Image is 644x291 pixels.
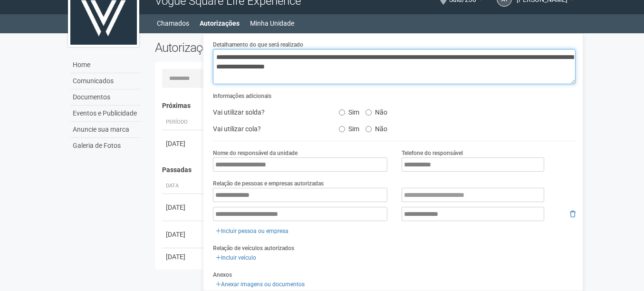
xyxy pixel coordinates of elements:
a: Comunicados [70,73,141,89]
label: Detalhamento do que será realizado [213,40,303,49]
input: Não [365,109,372,116]
a: Incluir veículo [213,252,259,263]
a: Anuncie sua marca [70,122,141,138]
h2: Autorizações [155,40,358,55]
a: Autorizações [200,17,240,30]
label: Relação de veículos autorizados [213,244,294,252]
label: Anexos [213,271,232,279]
a: Minha Unidade [250,17,294,30]
a: Anexar imagens ou documentos [213,279,308,290]
h4: Próximas [162,102,569,109]
label: Não [365,122,387,133]
h4: Passadas [162,166,569,174]
label: Nome do responsável da unidade [213,149,298,157]
a: Documentos [70,89,141,106]
label: Sim [339,122,359,133]
label: Informações adicionais [213,92,271,100]
a: Chamados [157,17,189,30]
input: Não [365,126,372,132]
label: Não [365,105,387,116]
a: Eventos e Publicidade [70,106,141,122]
input: Sim [339,126,345,132]
div: [DATE] [166,230,201,239]
a: Incluir pessoa ou empresa [213,226,291,236]
a: Home [70,57,141,73]
a: Galeria de Fotos [70,138,141,154]
label: Sim [339,105,359,116]
th: Período [162,115,205,130]
div: [DATE] [166,203,201,212]
div: Vai utilizar cola? [206,122,331,136]
input: Sim [339,109,345,116]
i: Remover [570,211,576,217]
div: Vai utilizar solda? [206,105,331,119]
label: Telefone do responsável [402,149,463,157]
th: Data [162,178,205,194]
label: Relação de pessoas e empresas autorizadas [213,179,324,188]
div: [DATE] [166,252,201,262]
div: [DATE] [166,139,201,148]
